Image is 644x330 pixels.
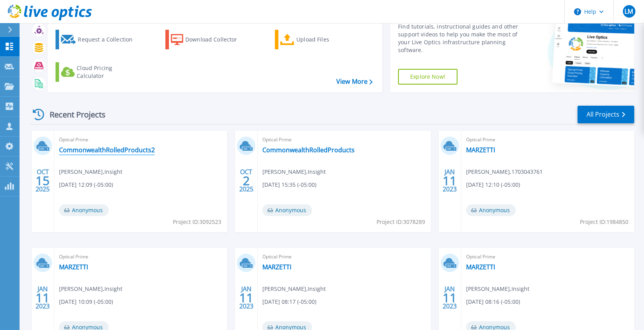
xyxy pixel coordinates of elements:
a: MARZETTI [59,263,88,271]
span: [PERSON_NAME] , Insight [466,285,529,293]
span: 11 [239,294,253,301]
a: Request a Collection [56,30,143,49]
span: [DATE] 15:35 (-05:00) [262,180,316,189]
span: Project ID: 3078289 [377,218,425,226]
div: Cloud Pricing Calculator [77,64,139,80]
span: Optical Prime [466,135,630,144]
span: [DATE] 08:17 (-05:00) [262,298,316,306]
span: Anonymous [59,204,109,216]
span: Optical Prime [59,252,222,261]
a: CommonwealthRolledProducts2 [59,146,155,154]
span: 11 [36,294,50,301]
div: OCT 2025 [239,166,254,195]
a: Upload Files [275,30,362,49]
span: Project ID: 1984850 [580,218,628,226]
a: CommonwealthRolledProducts [262,146,355,154]
a: All Projects [578,106,634,123]
span: Optical Prime [466,252,630,261]
div: JAN 2023 [442,166,457,195]
a: Cloud Pricing Calculator [56,62,143,82]
a: Download Collector [165,30,253,49]
span: 11 [443,294,457,301]
a: MARZETTI [466,146,495,154]
span: 15 [36,177,50,184]
div: Upload Files [296,32,359,47]
div: JAN 2023 [35,283,50,312]
div: Find tutorials, instructional guides and other support videos to help you make the most of your L... [398,23,521,54]
span: Anonymous [466,204,516,216]
span: 11 [443,177,457,184]
span: Optical Prime [262,252,426,261]
div: JAN 2023 [442,283,457,312]
a: MARZETTI [466,263,495,271]
div: Request a Collection [78,32,140,47]
span: [PERSON_NAME] , Insight [262,168,326,176]
a: MARZETTI [262,263,291,271]
span: LM [624,8,633,14]
div: JAN 2023 [239,283,254,312]
a: Explore Now! [398,69,457,85]
span: Anonymous [262,204,312,216]
span: 2 [243,177,250,184]
span: [PERSON_NAME] , Insight [262,285,326,293]
span: Optical Prime [262,135,426,144]
span: [DATE] 08:16 (-05:00) [466,298,520,306]
div: OCT 2025 [35,166,50,195]
a: View More [336,78,373,85]
span: [DATE] 10:09 (-05:00) [59,298,113,306]
span: [PERSON_NAME] , Insight [59,285,122,293]
span: [DATE] 12:09 (-05:00) [59,180,113,189]
span: Optical Prime [59,135,222,144]
span: [PERSON_NAME] , Insight [59,168,122,176]
span: [DATE] 12:10 (-05:00) [466,180,520,189]
span: Project ID: 3092523 [173,218,221,226]
span: [PERSON_NAME] , 1703043761 [466,168,543,176]
div: Download Collector [185,32,248,47]
div: Recent Projects [30,105,116,124]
